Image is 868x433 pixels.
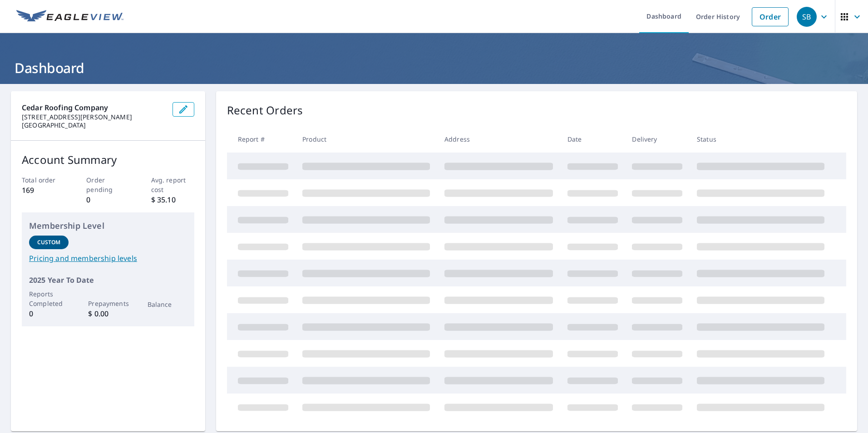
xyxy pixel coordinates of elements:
th: Status [690,126,832,153]
p: Custom [37,238,61,246]
p: 169 [22,185,65,196]
p: Recent Orders [227,102,303,118]
div: SB [797,7,817,27]
p: [GEOGRAPHIC_DATA] [22,121,165,129]
th: Date [560,126,625,153]
p: Membership Level [29,220,187,232]
a: Pricing and membership levels [29,253,187,264]
p: $ 35.10 [151,194,194,205]
p: 2025 Year To Date [29,275,187,285]
th: Product [295,126,437,153]
p: Account Summary [22,152,194,168]
img: EV Logo [16,10,123,24]
p: $ 0.00 [88,308,128,319]
p: 0 [86,194,129,205]
p: Order pending [86,175,129,194]
p: Avg. report cost [151,175,194,194]
p: 0 [29,308,69,319]
th: Delivery [625,126,690,153]
p: Balance [148,300,187,309]
p: Prepayments [88,299,128,308]
p: [STREET_ADDRESS][PERSON_NAME] [22,113,165,121]
a: Order [752,7,789,26]
p: Cedar Roofing Company [22,102,165,113]
p: Total order [22,175,65,185]
p: Reports Completed [29,289,69,308]
th: Report # [227,126,296,153]
h1: Dashboard [11,59,857,77]
th: Address [437,126,560,153]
